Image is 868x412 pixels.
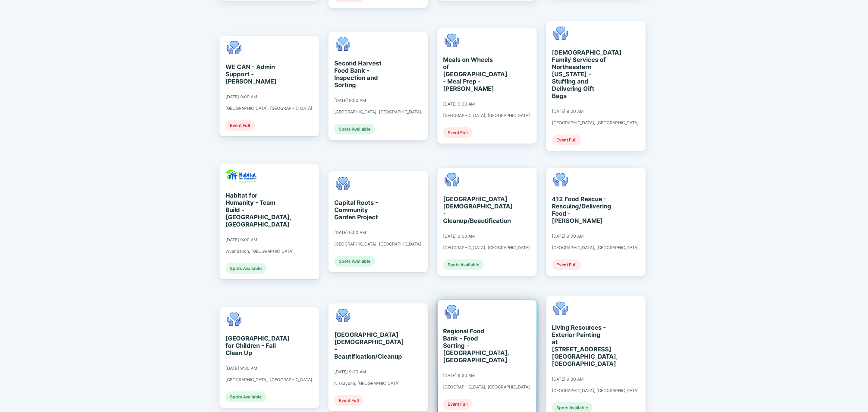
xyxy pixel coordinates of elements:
div: Meals on Wheels of [GEOGRAPHIC_DATA] - Meal Prep - [PERSON_NAME] [443,56,498,92]
div: Event Full [443,399,472,410]
div: Spots Available [225,391,266,402]
div: [GEOGRAPHIC_DATA], [GEOGRAPHIC_DATA] [334,109,421,115]
div: [GEOGRAPHIC_DATA], [GEOGRAPHIC_DATA] [443,245,530,250]
div: Second Harvest Food Bank - Inspection and Sorting [334,60,389,89]
div: [DATE] 9:30 AM [225,366,257,371]
div: [GEOGRAPHIC_DATA][DEMOGRAPHIC_DATA] - Beautification/Cleanup [334,331,389,360]
div: WE CAN - Admin Support - [PERSON_NAME] [225,63,281,85]
div: [DATE] 9:00 AM [225,94,257,100]
div: [GEOGRAPHIC_DATA], [GEOGRAPHIC_DATA] [443,113,530,118]
div: [DATE] 9:00 AM [443,233,475,239]
div: [DATE] 9:00 AM [334,230,366,235]
div: [GEOGRAPHIC_DATA], [GEOGRAPHIC_DATA] [225,106,312,111]
div: [DATE] 9:30 AM [552,376,583,382]
div: [DATE] 9:00 AM [334,98,366,103]
div: Event Full [552,135,581,145]
div: Event Full [225,120,255,131]
div: [GEOGRAPHIC_DATA] for Children - Fall Clean Up [225,335,281,357]
div: Spots Available [443,259,484,270]
div: Wyandanch, [GEOGRAPHIC_DATA] [225,249,294,254]
div: [GEOGRAPHIC_DATA], [GEOGRAPHIC_DATA] [225,377,312,382]
div: [GEOGRAPHIC_DATA], [GEOGRAPHIC_DATA] [552,245,639,250]
div: Spots Available [334,256,375,267]
div: [GEOGRAPHIC_DATA], [GEOGRAPHIC_DATA] [552,388,639,393]
div: [GEOGRAPHIC_DATA], [GEOGRAPHIC_DATA] [334,241,421,247]
div: [DATE] 9:00 AM [552,109,583,114]
div: Event Full [443,127,472,138]
div: [GEOGRAPHIC_DATA][DEMOGRAPHIC_DATA] - Cleanup/Beautification [443,195,498,224]
div: Living Resources - Exterior Painting at [STREET_ADDRESS] [GEOGRAPHIC_DATA], [GEOGRAPHIC_DATA] [552,324,607,367]
div: [GEOGRAPHIC_DATA], [GEOGRAPHIC_DATA] [443,384,530,390]
div: [DATE] 9:30 AM [334,369,366,375]
div: 412 Food Rescue - Rescuing/Delivering Food - [PERSON_NAME] [552,195,607,224]
div: Habitat for Humanity - Team Build - [GEOGRAPHIC_DATA], [GEOGRAPHIC_DATA] [225,192,281,228]
div: Spots Available [334,124,375,135]
div: [DATE] 9:00 AM [225,237,257,242]
div: [DEMOGRAPHIC_DATA] Family Services of Northeastern [US_STATE] - Stuffing and Delivering Gift Bags [552,49,607,100]
div: [GEOGRAPHIC_DATA], [GEOGRAPHIC_DATA] [552,120,639,125]
div: Regional Food Bank - Food Sorting - [GEOGRAPHIC_DATA], [GEOGRAPHIC_DATA] [443,328,498,364]
div: Event Full [552,259,581,270]
div: [DATE] 9:30 AM [443,373,475,378]
div: Capital Roots - Community Garden Project [334,199,389,221]
div: [DATE] 9:00 AM [552,233,583,239]
div: Niskayuna, [GEOGRAPHIC_DATA] [334,381,400,386]
div: [DATE] 9:00 AM [443,101,475,107]
div: Event Full [334,395,363,406]
div: Spots Available [225,263,266,274]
